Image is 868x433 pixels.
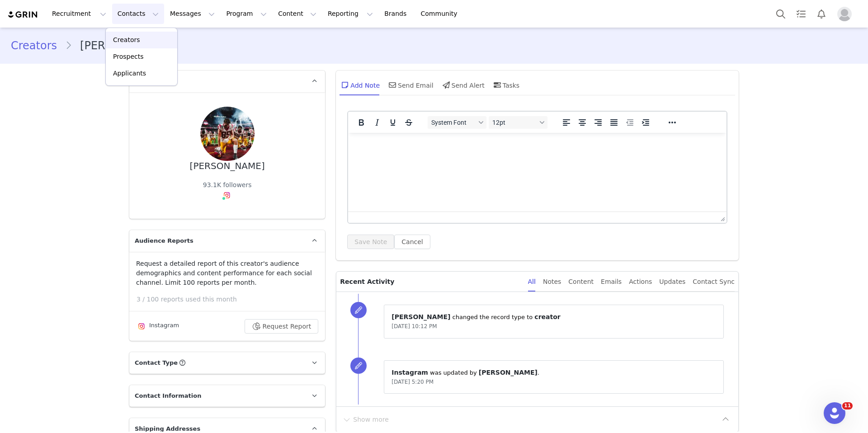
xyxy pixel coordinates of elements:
[136,321,179,332] div: Instagram
[135,358,178,367] span: Contact Type
[791,4,811,24] a: Tasks
[385,116,401,129] button: Underline
[342,412,389,427] button: Show more
[138,323,145,330] img: instagram.svg
[431,119,476,126] span: System Font
[203,180,252,190] div: 93.1K followers
[47,4,112,24] button: Recruitment
[590,116,606,129] button: Align right
[113,35,140,45] p: Creators
[479,369,538,376] span: [PERSON_NAME]
[837,7,852,21] img: placeholder-profile.jpg
[354,116,369,129] button: Bold
[135,391,201,400] span: Contact Information
[200,107,255,161] img: 949e3455-7175-4f82-8bf2-2a0669c6bf87.jpg
[568,272,594,292] div: Content
[112,4,164,24] button: Contacts
[135,236,193,245] span: Audience Reports
[369,116,385,129] button: Italic
[387,74,434,96] div: Send Email
[221,4,272,24] button: Program
[347,235,394,249] button: Save Note
[340,74,380,96] div: Add Note
[392,312,716,322] p: ⁨ ⁩ changed the record type to ⁨ ⁩
[528,272,536,292] div: All
[113,52,143,61] p: Prospects
[811,4,831,24] button: Notifications
[394,235,430,249] button: Cancel
[428,116,486,129] button: Fonts
[717,212,726,223] div: Press the Up and Down arrow keys to resize the editor.
[575,116,590,129] button: Align center
[659,272,685,292] div: Updates
[136,259,318,287] p: Request a detailed report of this creator's audience demographics and content performance for eac...
[832,7,861,21] button: Profile
[693,272,735,292] div: Contact Sync
[165,4,220,24] button: Messages
[824,402,845,424] iframe: Intercom live chat
[842,402,853,409] span: 11
[11,38,65,54] a: Creators
[492,119,537,126] span: 12pt
[245,319,319,334] button: Request Report
[559,116,574,129] button: Align left
[392,323,437,329] span: [DATE] 10:12 PM
[340,272,520,292] p: Recent Activity
[392,368,716,377] p: ⁨ ⁩ was updated by ⁨ ⁩.
[638,116,653,129] button: Increase indent
[137,295,325,304] p: 3 / 100 reports used this month
[392,379,434,385] span: [DATE] 5:20 PM
[606,116,622,129] button: Justify
[190,161,265,171] div: [PERSON_NAME]
[665,116,680,129] button: Reveal or hide additional toolbar items
[629,272,652,292] div: Actions
[379,4,415,24] a: Brands
[415,4,467,24] a: Community
[113,69,146,78] p: Applicants
[534,313,560,320] span: creator
[392,369,428,376] span: Instagram
[322,4,378,24] button: Reporting
[622,116,637,129] button: Decrease indent
[223,192,231,199] img: instagram.svg
[543,272,561,292] div: Notes
[441,74,485,96] div: Send Alert
[273,4,322,24] button: Content
[392,313,450,320] span: [PERSON_NAME]
[7,10,39,19] img: grin logo
[492,74,520,96] div: Tasks
[489,116,547,129] button: Font sizes
[771,4,791,24] button: Search
[348,133,726,212] iframe: Rich Text Area
[401,116,416,129] button: Strikethrough
[601,272,622,292] div: Emails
